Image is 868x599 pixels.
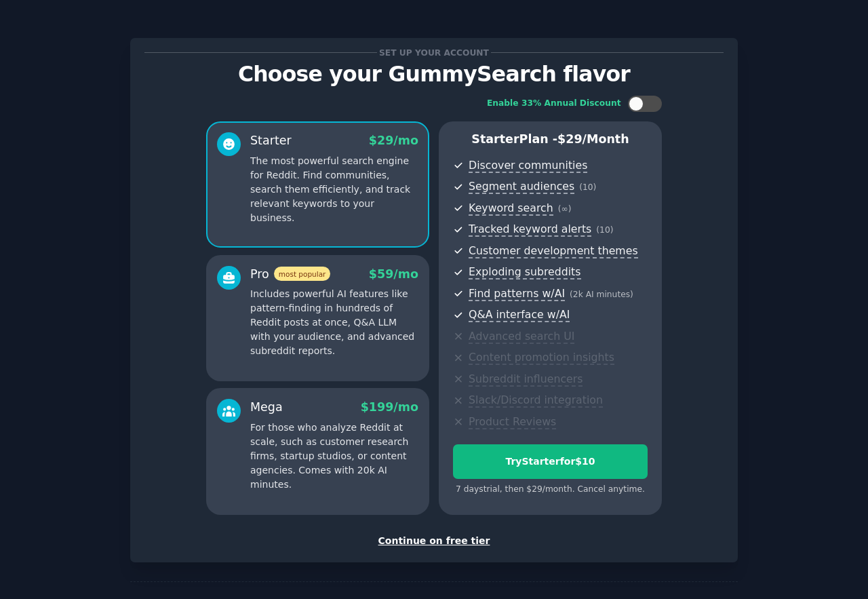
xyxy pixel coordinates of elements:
[469,330,574,344] span: Advanced search UI
[469,351,614,365] span: Content promotion insights
[570,290,633,299] span: ( 2k AI minutes )
[596,225,613,235] span: ( 10 )
[469,180,574,194] span: Segment audiences
[377,45,492,60] span: Set up your account
[453,131,648,148] p: Starter Plan -
[469,223,591,237] span: Tracked keyword alerts
[369,267,418,281] span: $ 59 /mo
[469,415,556,429] span: Product Reviews
[454,455,647,469] div: Try Starter for $10
[469,393,603,408] span: Slack/Discord integration
[469,287,565,301] span: Find patterns w/AI
[469,308,570,322] span: Q&A interface w/AI
[469,372,583,387] span: Subreddit influencers
[144,62,724,86] p: Choose your GummySearch flavor
[250,132,292,149] div: Starter
[144,534,724,548] div: Continue on free tier
[250,287,418,358] p: Includes powerful AI features like pattern-finding in hundreds of Reddit posts at once, Q&A LLM w...
[250,399,283,416] div: Mega
[250,421,418,492] p: For those who analyze Reddit at scale, such as customer research firms, startup studios, or conte...
[369,134,418,147] span: $ 29 /mo
[469,244,638,258] span: Customer development themes
[469,201,553,216] span: Keyword search
[250,154,418,225] p: The most powerful search engine for Reddit. Find communities, search them efficiently, and track ...
[453,444,648,479] button: TryStarterfor$10
[557,132,629,146] span: $ 29 /month
[250,266,330,283] div: Pro
[361,400,418,414] span: $ 199 /mo
[469,159,587,173] span: Discover communities
[274,267,331,281] span: most popular
[453,484,648,496] div: 7 days trial, then $ 29 /month . Cancel anytime.
[487,98,621,110] div: Enable 33% Annual Discount
[579,182,596,192] span: ( 10 )
[558,204,572,214] span: ( ∞ )
[469,265,580,279] span: Exploding subreddits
